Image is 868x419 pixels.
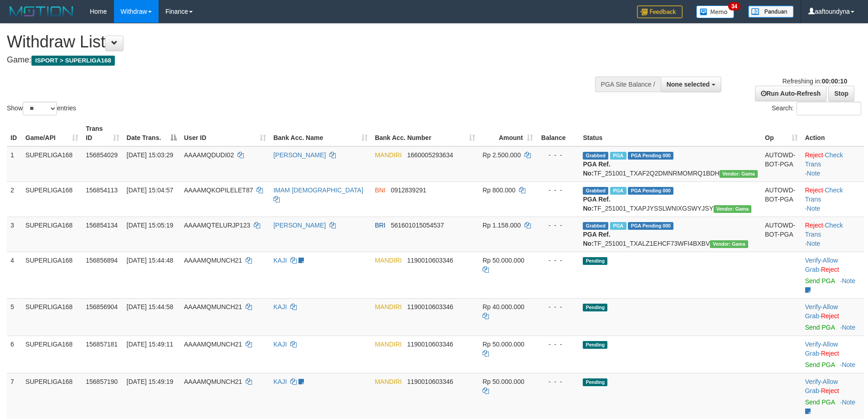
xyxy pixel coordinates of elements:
[483,303,524,310] span: Rp 40.000.000
[483,222,521,229] span: Rp 1.158.000
[696,5,734,18] img: Button%20Memo.svg
[842,398,856,406] a: Note
[540,340,576,349] div: - - -
[583,231,610,247] b: PGA Ref. No:
[807,240,821,247] a: Note
[805,341,838,357] span: ·
[127,341,173,348] span: [DATE] 15:49:11
[22,146,82,182] td: SUPERLIGA168
[22,252,82,298] td: SUPERLIGA168
[86,151,118,159] span: 156854029
[801,146,864,182] td: · ·
[407,257,453,264] span: Copy 1190010603346 to clipboard
[748,5,794,18] img: panduan.png
[7,252,22,298] td: 4
[805,222,843,238] a: Check Trans
[22,217,82,252] td: SUPERLIGA168
[22,336,82,373] td: SUPERLIGA168
[184,378,242,385] span: AAAAMQMUNCH21
[483,257,524,264] span: Rp 50.000.000
[273,257,287,264] a: KAJI
[805,378,838,394] a: Allow Grab
[807,170,821,177] a: Note
[710,240,748,248] span: Vendor URL: https://trx31.1velocity.biz
[123,120,180,146] th: Date Trans.: activate to sort column descending
[86,257,118,264] span: 156856894
[7,5,76,18] img: MOTION_logo.png
[610,152,626,160] span: Marked by aafsoycanthlai
[483,151,521,159] span: Rp 2.500.000
[82,120,123,146] th: Trans ID: activate to sort column ascending
[807,205,821,212] a: Note
[7,120,22,146] th: ID
[127,303,173,310] span: [DATE] 15:44:58
[184,341,242,348] span: AAAAMQMUNCH21
[23,102,57,115] select: Showentries
[805,257,838,273] span: ·
[805,341,838,357] a: Allow Grab
[407,341,453,348] span: Copy 1190010603346 to clipboard
[728,2,740,10] span: 34
[628,222,673,230] span: PGA Pending
[540,221,576,230] div: - - -
[628,187,673,195] span: PGA Pending
[184,151,234,159] span: AAAAMQDUDI02
[579,217,761,252] td: TF_251001_TXALZ1EHCF73WFI4BXBV
[610,222,626,230] span: Marked by aafsengchandara
[407,151,453,159] span: Copy 1660005293634 to clipboard
[801,217,864,252] td: · ·
[805,151,823,159] a: Reject
[714,205,752,213] span: Vendor URL: https://trx31.1velocity.biz
[805,186,823,194] a: Reject
[127,378,173,385] span: [DATE] 15:49:19
[583,222,608,230] span: Grabbed
[7,56,570,65] h4: Game:
[270,120,371,146] th: Bank Acc. Name: activate to sort column ascending
[828,86,854,101] a: Stop
[479,120,537,146] th: Amount: activate to sort column ascending
[371,120,479,146] th: Bank Acc. Number: activate to sort column ascending
[180,120,270,146] th: User ID: activate to sort column ascending
[86,303,118,310] span: 156856904
[583,196,610,212] b: PGA Ref. No:
[7,298,22,336] td: 5
[782,78,847,85] span: Refreshing in:
[595,77,661,92] div: PGA Site Balance /
[86,222,118,229] span: 156854134
[583,160,610,177] b: PGA Ref. No:
[805,277,835,285] a: Send PGA
[805,257,821,264] a: Verify
[805,303,838,320] span: ·
[610,187,626,195] span: Marked by aafchhiseyha
[391,222,444,229] span: Copy 561601015054537 to clipboard
[628,152,673,160] span: PGA Pending
[801,298,864,336] td: · ·
[801,252,864,298] td: · ·
[273,222,326,229] a: [PERSON_NAME]
[761,120,801,146] th: Op: activate to sort column ascending
[407,378,453,385] span: Copy 1190010603346 to clipboard
[540,186,576,195] div: - - -
[579,120,761,146] th: Status
[579,181,761,217] td: TF_251001_TXAPJYSSLWNIXGSWYJSY
[375,303,402,310] span: MANDIRI
[273,341,287,348] a: KAJI
[801,181,864,217] td: · ·
[805,398,835,406] a: Send PGA
[375,222,385,229] span: BRI
[7,336,22,373] td: 6
[7,181,22,217] td: 2
[7,217,22,252] td: 3
[22,120,82,146] th: Game/API: activate to sort column ascending
[583,257,607,265] span: Pending
[375,378,402,385] span: MANDIRI
[184,303,242,310] span: AAAAMQMUNCH21
[842,277,856,285] a: Note
[273,186,363,194] a: IMAM [DEMOGRAPHIC_DATA]
[22,298,82,336] td: SUPERLIGA168
[375,341,402,348] span: MANDIRI
[86,186,118,194] span: 156854113
[184,186,253,194] span: AAAAMQKOPILELET87
[805,361,835,368] a: Send PGA
[637,5,683,18] img: Feedback.jpg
